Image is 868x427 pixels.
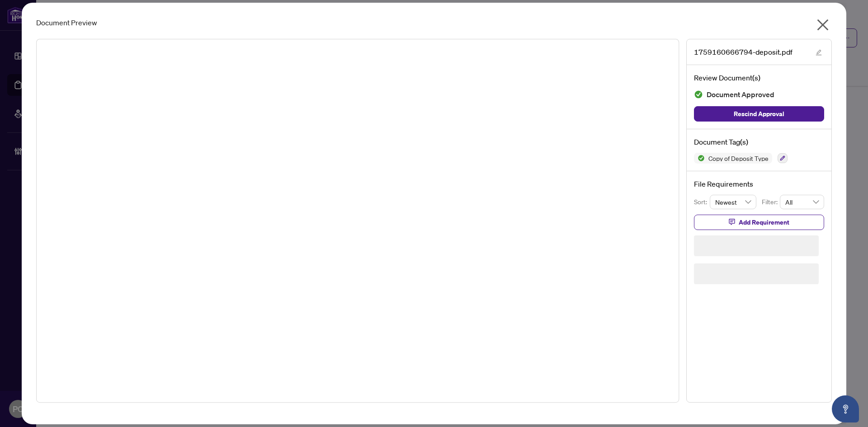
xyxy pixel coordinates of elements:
h4: Document Tag(s) [694,136,824,147]
span: Newest [715,195,751,209]
button: Rescind Approval [694,106,824,122]
span: All [785,195,819,209]
span: Document Approved [707,89,774,101]
h4: Review Document(s) [694,72,824,83]
span: 1759160666794-deposit.pdf [694,47,793,57]
span: Add Requirement [739,215,789,230]
button: Add Requirement [694,215,824,230]
span: Rescind Approval [734,107,784,121]
h4: File Requirements [694,178,824,189]
span: Copy of Deposit Type [705,155,772,161]
img: Document Status [694,90,703,99]
div: Document Preview [36,17,832,28]
span: edit [816,49,822,56]
p: Sort: [694,197,710,207]
p: Filter: [762,197,780,207]
button: Open asap [832,395,859,422]
span: close [816,18,830,32]
img: Status Icon [694,153,705,164]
